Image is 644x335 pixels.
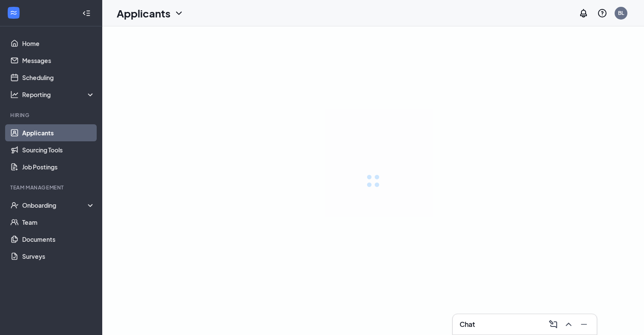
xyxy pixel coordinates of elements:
[10,184,93,191] div: Team Management
[82,9,91,17] svg: Collapse
[546,318,559,331] button: ComposeMessage
[10,201,19,209] svg: UserCheck
[597,8,607,18] svg: QuestionInfo
[9,9,18,17] svg: WorkstreamLogo
[578,8,589,18] svg: Notifications
[22,158,95,175] a: Job Postings
[10,112,93,119] div: Hiring
[579,319,589,329] svg: Minimize
[22,214,95,231] a: Team
[22,69,95,86] a: Scheduling
[460,320,475,329] h3: Chat
[22,141,95,158] a: Sourcing Tools
[618,9,624,17] div: BL
[22,201,95,209] div: Onboarding
[561,318,575,331] button: ChevronUp
[22,231,95,248] a: Documents
[22,124,95,141] a: Applicants
[10,90,19,99] svg: Analysis
[548,319,558,329] svg: ComposeMessage
[174,8,184,18] svg: ChevronDown
[22,35,95,52] a: Home
[22,90,95,99] div: Reporting
[117,6,170,20] h1: Applicants
[22,52,95,69] a: Messages
[563,319,574,329] svg: ChevronUp
[576,318,590,331] button: Minimize
[22,248,95,265] a: Surveys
